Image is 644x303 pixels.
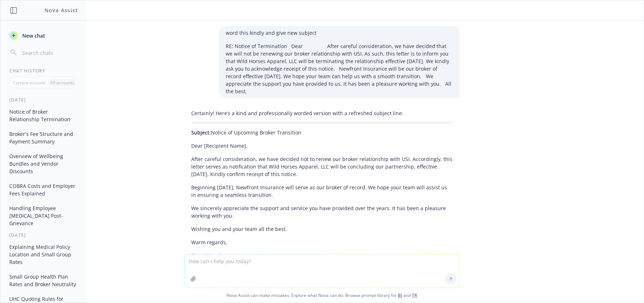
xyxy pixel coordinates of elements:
[226,29,453,37] p: word this kindly and give new subject
[226,42,453,95] p: RE: Notice of Termination Dear After careful consideration, we have decided that we will not be r...
[13,80,45,86] p: Current account
[6,241,81,268] button: Explaining Medical Policy Location and Small Group Rates
[6,202,81,229] button: Handling Employee [MEDICAL_DATA] Post-Grievance
[412,292,418,298] a: TR
[50,80,74,86] p: All accounts
[21,32,45,39] span: New chat
[398,292,403,298] a: BI
[6,106,81,125] button: Notice of Broker Relationship Termination
[1,97,86,103] div: [DATE]
[192,184,453,199] p: Beginning [DATE], Newfront Insurance will serve as our broker of record. We hope your team will a...
[3,288,641,303] span: Nova Assist can make mistakes. Explore what Nova can do: Browse prompt library for and
[192,225,453,233] p: Wishing you and your team all the best.
[192,155,453,178] p: After careful consideration, we have decided not to renew our broker relationship with USI. Accor...
[44,6,78,14] h1: Nova Assist
[6,271,81,290] button: Small Group Health Plan Rates and Broker Neutrality
[192,129,211,136] span: Subject:
[6,180,81,199] button: COBRA Costs and Employer Fees Explained
[1,232,86,238] div: [DATE]
[6,128,81,147] button: Broker's Fee Structure and Payment Summary
[192,142,453,150] p: Dear [Recipient Name],
[1,68,86,74] div: Chat History
[6,150,81,177] button: Overview of Wellbeing Bundles and Vendor Discounts
[192,204,453,219] p: We sincerely appreciate the support and service you have provided over the years. It has been a p...
[192,109,453,117] p: Certainly! Here’s a kind and professionally worded version with a refreshed subject line:
[192,129,453,136] p: Notice of Upcoming Broker Transition
[21,48,78,58] input: Search chats
[6,29,81,42] button: New chat
[192,238,453,246] p: Warm regards,
[192,252,453,267] p: [Your Name] Wild Horses Apparel, LLC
